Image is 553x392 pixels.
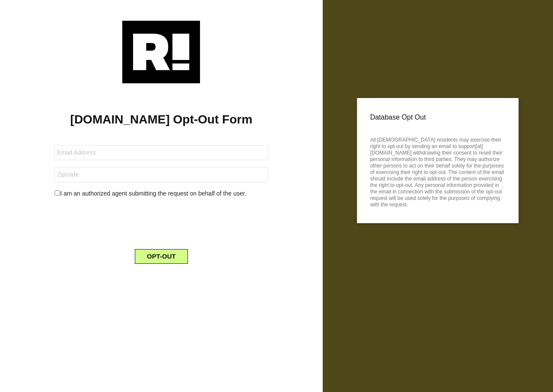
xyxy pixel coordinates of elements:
[95,205,227,239] iframe: reCAPTCHA
[122,21,200,83] img: Retention.com
[13,112,310,127] h1: [DOMAIN_NAME] Opt-Out Form
[370,111,505,124] p: Database Opt Out
[370,134,505,208] p: All [DEMOGRAPHIC_DATA] residents may exercise their right to opt-out by sending an email to suppo...
[54,167,268,182] input: Zipcode
[48,189,274,198] div: I am an authorized agent submitting the request on behalf of the user.
[135,249,188,264] button: OPT-OUT
[54,145,268,160] input: Email Address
